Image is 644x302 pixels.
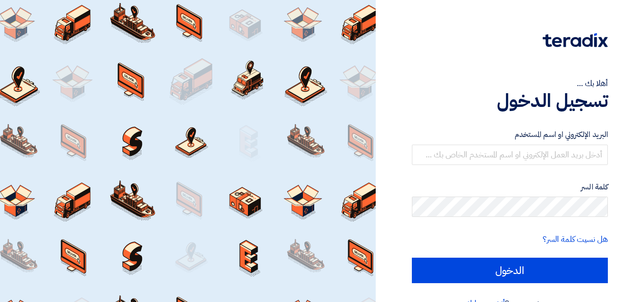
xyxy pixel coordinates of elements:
div: أهلا بك ... [412,77,608,90]
input: أدخل بريد العمل الإلكتروني او اسم المستخدم الخاص بك ... [412,145,608,165]
img: Teradix logo [543,33,608,47]
input: الدخول [412,258,608,283]
label: كلمة السر [412,181,608,193]
h1: تسجيل الدخول [412,90,608,112]
label: البريد الإلكتروني او اسم المستخدم [412,129,608,141]
a: هل نسيت كلمة السر؟ [543,233,608,245]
